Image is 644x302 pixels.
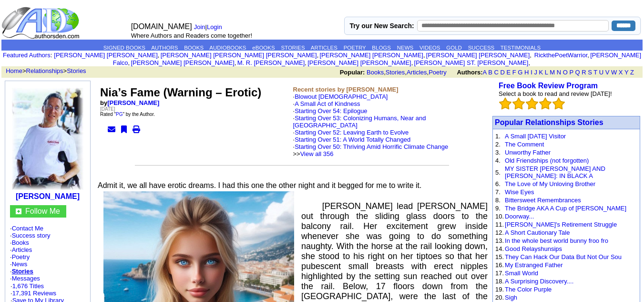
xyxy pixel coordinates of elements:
[25,207,60,215] font: Follow Me
[505,213,534,220] a: Doorway...
[505,245,562,252] a: Good Relayshunsips
[318,53,319,58] font: i
[100,99,159,106] b: by
[1,6,82,40] img: logo_ad.gif
[575,69,580,76] a: Q
[550,69,555,76] a: M
[293,143,449,157] font: · >>
[367,69,384,76] a: Books
[100,86,261,99] font: Nia’s Fame (Warning – Erotic)
[3,52,51,59] a: Featured Authors
[12,246,32,253] a: Articles
[563,69,568,76] a: O
[425,53,426,58] font: i
[340,69,365,76] b: Popular:
[483,69,487,76] a: A
[495,261,504,269] font: 16.
[103,45,145,51] a: SIGNED BOOKS
[397,45,414,51] a: NEWS
[12,268,33,275] a: Stories
[495,278,504,285] font: 18.
[495,253,504,260] font: 15.
[295,136,410,143] a: Starting Over 51: A World Totally Changed
[506,69,511,76] a: E
[505,261,562,269] a: My Estranged Father
[495,245,504,252] font: 14.
[495,180,501,187] font: 6.
[495,133,501,140] font: 1.
[569,69,573,76] a: P
[505,149,551,156] a: Unworthy Father
[495,237,504,244] font: 13.
[237,59,305,66] a: M. R. [PERSON_NAME]
[340,69,643,76] font: , , ,
[295,143,448,150] a: Starting Over 50: Thriving Amid Horrific Climate Change
[293,129,449,157] font: ·
[499,97,511,110] img: bigemptystars.png
[161,52,317,59] a: [PERSON_NAME] [PERSON_NAME] [PERSON_NAME]
[505,197,581,204] a: Bittersweet Remembrances
[131,59,234,66] a: [PERSON_NAME] [PERSON_NAME]
[349,22,414,30] label: Try our New Search:
[494,69,498,76] a: C
[495,157,501,164] font: 4.
[130,61,131,66] font: i
[495,149,501,156] font: 3.
[184,45,204,51] a: BOOKS
[293,115,449,157] font: ·
[505,278,573,285] a: A Surprising Discovery....
[505,221,617,228] a: [PERSON_NAME]'s Retirement Struggle
[293,136,449,157] font: ·
[116,112,123,117] a: PG
[524,69,529,76] a: H
[505,237,608,244] a: In the whole best world bunny froo fro
[194,23,225,31] font: |
[26,67,63,74] a: Relationships
[426,52,530,59] a: [PERSON_NAME] [PERSON_NAME]
[589,53,590,58] font: i
[293,86,399,93] b: Recent stories by [PERSON_NAME]
[505,141,544,148] a: The Comment
[518,69,522,76] a: G
[372,45,391,51] a: BLOGS
[582,69,586,76] a: R
[495,169,501,176] font: 5.
[209,45,246,51] a: AUDIOBOOKS
[159,53,160,58] font: i
[446,45,462,51] a: GOLD
[495,197,501,204] font: 8.
[54,52,157,59] a: [PERSON_NAME] [PERSON_NAME]
[495,229,504,236] font: 12.
[488,69,492,76] a: B
[307,59,411,66] a: [PERSON_NAME] [PERSON_NAME]
[505,253,622,260] a: They Can Hack Our Data But Not Our Sou
[12,239,29,246] a: Books
[588,69,592,76] a: S
[295,100,360,107] a: A Small Act of Kindness
[414,59,529,66] a: [PERSON_NAME] ST. [PERSON_NAME]
[3,52,52,59] font: :
[531,69,532,76] a: I
[495,118,603,126] font: Popular Relationships Stories
[98,181,421,189] font: Admit it, we all have erotic dreams. I had this one the other night and it begged for me to write...
[6,67,22,74] a: Home
[505,188,534,196] a: Wise Eyes
[505,157,589,164] a: Old Friendships (not forgotten)
[505,205,626,212] a: The Bridge AKA A Cup of [PERSON_NAME]
[495,141,501,148] font: 2.
[534,69,537,76] a: J
[113,52,641,66] a: [PERSON_NAME] Falco
[624,69,628,76] a: Y
[499,90,612,97] font: Select a book to read and review [DATE]!
[530,61,531,66] font: i
[499,82,598,90] a: Free Book Review Program
[413,61,414,66] font: i
[495,270,504,277] font: 17.
[526,97,538,110] img: bigemptystars.png
[311,45,337,51] a: ARTICLES
[295,129,409,136] a: Starting Over 52: Leaving Earth to Evolve
[505,180,595,187] a: The Love of My Unloving Brother
[295,107,367,115] a: Starting Over 54: Epilogue
[12,275,40,282] a: Messages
